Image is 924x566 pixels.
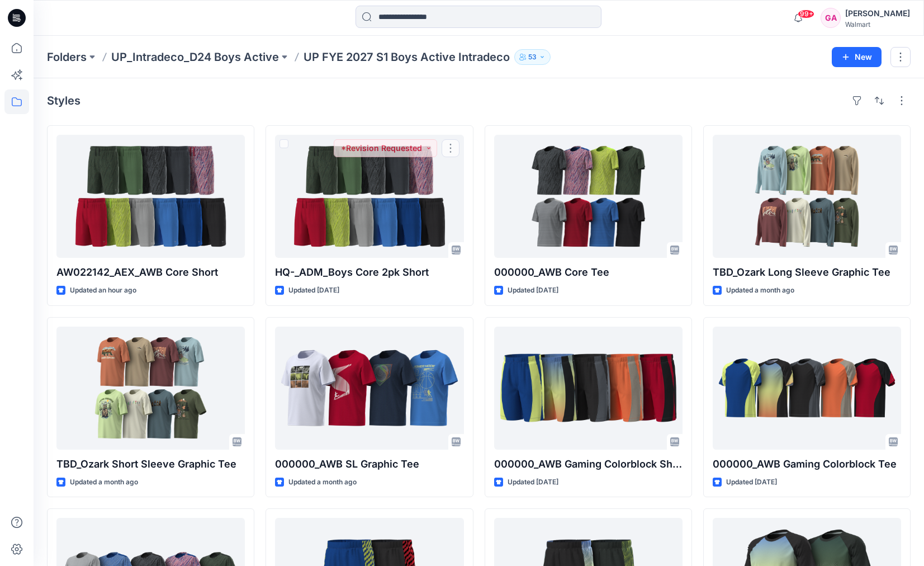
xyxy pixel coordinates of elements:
button: 53 [514,49,551,65]
div: [PERSON_NAME] [845,7,910,20]
p: Updated [DATE] [508,477,558,488]
a: Folders [47,49,87,65]
p: Updated an hour ago [70,285,136,296]
p: Updated [DATE] [726,477,777,488]
p: Updated a month ago [726,285,794,296]
a: TBD_Ozark Long Sleeve Graphic Tee [713,135,901,258]
a: TBD_Ozark Short Sleeve Graphic Tee [56,327,245,450]
p: Updated a month ago [70,477,138,488]
a: AW022142_AEX_AWB Core Short [56,135,245,258]
span: 99+ [798,10,814,18]
a: 000000_AWB Core Tee [494,135,683,258]
a: 000000_AWB Gaming Colorblock Tee [713,327,901,450]
a: 000000_AWB SL Graphic Tee [275,327,463,450]
p: 000000_AWB Gaming Colorblock Tee [713,456,901,472]
p: Updated a month ago [288,477,357,488]
a: HQ-_ADM_Boys Core 2pk Short [275,135,463,258]
p: TBD_Ozark Long Sleeve Graphic Tee [713,265,901,280]
div: Walmart [845,20,910,29]
div: GA [821,8,841,28]
p: 000000_AWB Gaming Colorblock Short [494,456,683,472]
a: UP_Intradeco_D24 Boys Active [111,49,279,65]
p: Updated [DATE] [288,285,339,296]
p: 000000_AWB Core Tee [494,265,683,280]
p: Updated [DATE] [508,285,558,296]
p: 53 [528,51,537,63]
p: 000000_AWB SL Graphic Tee [275,456,463,472]
p: AW022142_AEX_AWB Core Short [56,265,245,280]
h4: Styles [47,94,80,107]
a: 000000_AWB Gaming Colorblock Short [494,327,683,450]
p: UP FYE 2027 S1 Boys Active Intradeco [304,49,510,65]
p: HQ-_ADM_Boys Core 2pk Short [275,265,463,280]
p: TBD_Ozark Short Sleeve Graphic Tee [56,456,245,472]
button: New [832,47,882,67]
